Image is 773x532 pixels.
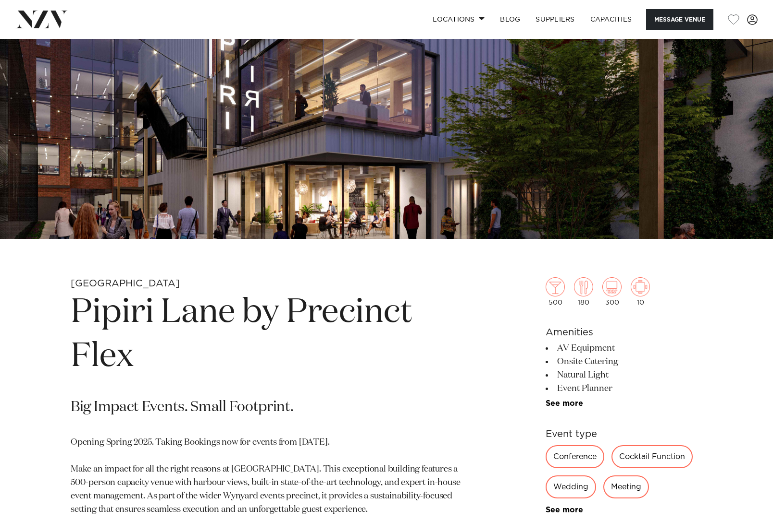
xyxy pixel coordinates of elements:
img: theatre.png [602,277,622,296]
li: Natural Light [546,368,702,382]
a: Capacities [583,9,640,30]
h6: Event type [546,427,702,441]
button: Message Venue [646,9,713,30]
small: [GEOGRAPHIC_DATA] [71,279,180,288]
div: 180 [574,277,593,306]
li: Event Planner [546,382,702,395]
h6: Amenities [546,325,702,340]
div: 10 [631,277,650,306]
img: cocktail.png [546,277,565,296]
img: nzv-logo.png [15,11,68,28]
a: BLOG [492,9,528,30]
h1: Pipiri Lane by Precinct Flex [71,291,477,379]
div: Wedding [546,475,596,498]
a: Locations [425,9,492,30]
div: 500 [546,277,565,306]
img: meeting.png [631,277,650,296]
li: AV Equipment [546,342,702,355]
div: 300 [602,277,622,306]
div: Conference [546,445,604,468]
div: Cocktail Function [611,445,693,468]
div: Meeting [603,475,649,498]
p: Big Impact Events. Small Footprint. [71,398,477,417]
img: dining.png [574,277,593,296]
a: SUPPLIERS [528,9,582,30]
li: Onsite Catering [546,355,702,368]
